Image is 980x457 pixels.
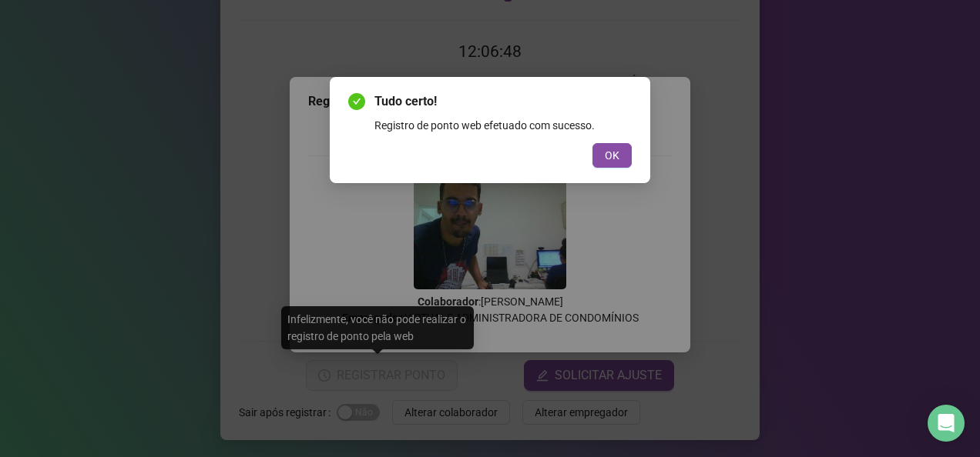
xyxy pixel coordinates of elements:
span: OK [605,147,619,164]
div: Registro de ponto web efetuado com sucesso. [374,117,632,134]
span: check-circle [348,93,365,110]
span: Tudo certo! [374,92,632,111]
div: Open Intercom Messenger [928,405,965,442]
button: OK [592,143,632,168]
